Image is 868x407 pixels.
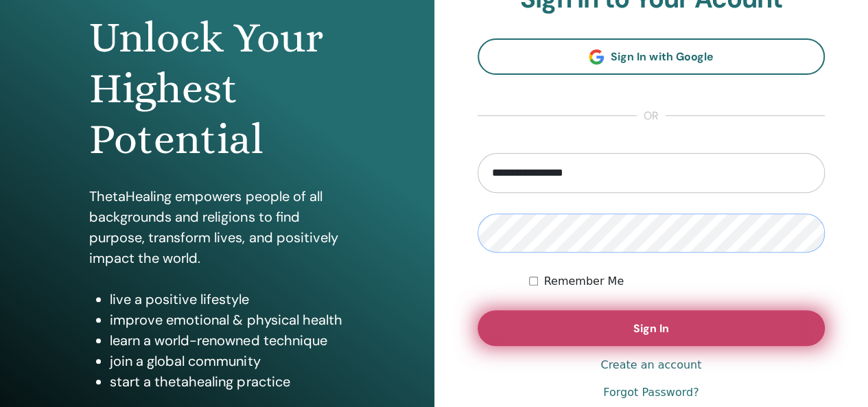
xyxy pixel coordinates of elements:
p: ThetaHealing empowers people of all backgrounds and religions to find purpose, transform lives, a... [89,186,344,268]
h1: Unlock Your Highest Potential [89,12,344,165]
li: start a thetahealing practice [110,371,344,392]
li: live a positive lifestyle [110,289,344,310]
li: learn a world-renowned technique [110,330,344,351]
div: Keep me authenticated indefinitely or until I manually logout [529,273,825,290]
a: Forgot Password? [603,384,699,401]
a: Create an account [600,357,701,373]
span: Sign In with Google [611,49,713,64]
li: improve emotional & physical health [110,310,344,330]
span: Sign In [633,321,669,336]
li: join a global community [110,351,344,371]
button: Sign In [478,310,825,346]
label: Remember Me [543,273,624,290]
span: or [637,108,666,124]
a: Sign In with Google [478,38,825,75]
